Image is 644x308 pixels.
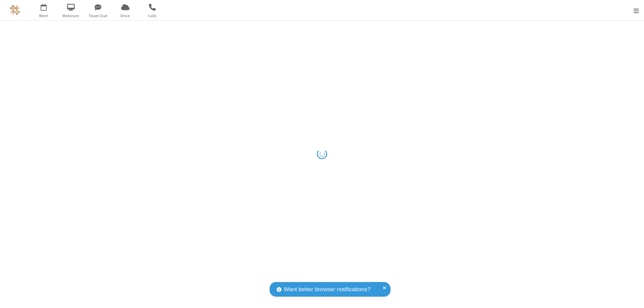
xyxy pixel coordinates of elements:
[284,285,370,294] span: Want better browser notifications?
[31,13,56,19] span: Meet
[86,13,111,19] span: Team Chat
[58,13,84,19] span: Webinars
[113,13,138,19] span: Drive
[140,13,165,19] span: Calls
[10,5,20,15] img: QA Selenium DO NOT DELETE OR CHANGE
